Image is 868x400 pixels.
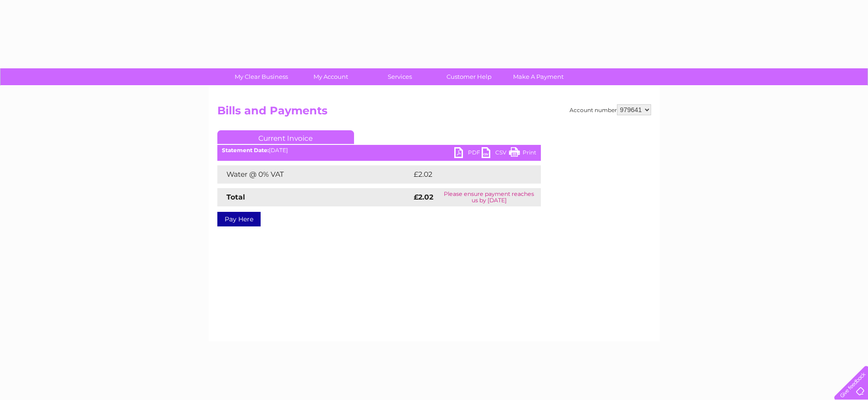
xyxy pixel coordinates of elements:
[293,68,368,85] a: My Account
[454,147,482,160] a: PDF
[217,130,354,144] a: Current Invoice
[437,188,540,206] td: Please ensure payment reaches us by [DATE]
[570,104,651,115] div: Account number
[501,68,576,85] a: Make A Payment
[222,147,269,154] b: Statement Date:
[411,165,519,184] td: £2.02
[362,68,437,85] a: Services
[431,68,507,85] a: Customer Help
[217,147,541,154] div: [DATE]
[217,212,261,226] a: Pay Here
[482,147,509,160] a: CSV
[217,104,651,122] h2: Bills and Payments
[226,193,245,201] strong: Total
[217,165,411,184] td: Water @ 0% VAT
[414,193,433,201] strong: £2.02
[224,68,299,85] a: My Clear Business
[509,147,536,160] a: Print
